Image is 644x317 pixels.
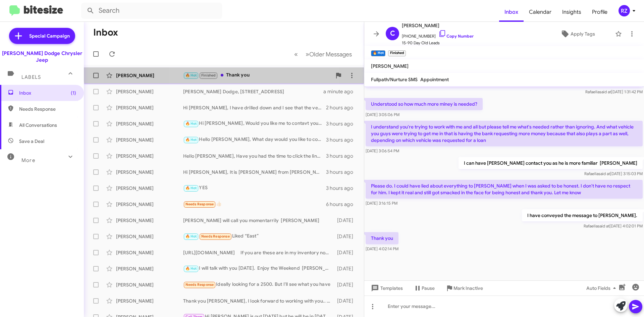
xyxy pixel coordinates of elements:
[116,217,183,224] div: [PERSON_NAME]
[334,281,359,288] div: [DATE]
[183,153,326,159] div: Hello [PERSON_NAME], Have you had the time to click the link I have provided? Let me know [PERSON...
[543,28,612,40] button: Apply Tags
[183,281,334,288] div: Ideally looking for a 2500. But I'll see what you have
[585,89,643,94] span: Rafaella [DATE] 1:31:42 PM
[366,121,643,146] p: I understand you're trying to work with me and all but please tell me what's needed rather than i...
[116,153,183,159] div: [PERSON_NAME]
[185,186,197,190] span: 🔥 Hot
[201,73,216,77] span: Finished
[183,88,323,95] div: [PERSON_NAME] Dodge, [STREET_ADDRESS]
[370,282,403,294] span: Templates
[116,281,183,288] div: [PERSON_NAME]
[334,217,359,224] div: [DATE]
[326,153,359,159] div: 3 hours ago
[598,223,609,228] span: said at
[183,184,326,192] div: YES
[302,47,356,61] button: Next
[334,265,359,272] div: [DATE]
[185,266,197,271] span: 🔥 Hot
[584,223,643,228] span: Rafaella [DATE] 4:02:01 PM
[19,90,76,96] span: Inbox
[185,121,197,126] span: 🔥 Hot
[420,76,449,83] span: Appointment
[21,74,41,80] span: Labels
[183,104,326,111] div: Hi [PERSON_NAME], I have drilled down and I see that the vehicle is priced right to sell. Sometim...
[408,282,440,294] button: Pause
[183,249,334,256] div: [URL][DOMAIN_NAME] If you are these are in my inventory now. Just click the link [PERSON_NAME]
[619,5,630,16] div: RZ
[599,89,611,94] span: said at
[326,104,359,111] div: 2 hours ago
[402,30,474,40] span: [PHONE_NUMBER]
[584,171,643,176] span: Rafaella [DATE] 3:15:03 PM
[524,2,557,22] a: Calendar
[183,71,332,79] div: Thank you
[326,185,359,192] div: 3 hours ago
[201,234,230,239] span: Needs Response
[116,265,183,272] div: [PERSON_NAME]
[183,200,326,208] div: 👍🏻
[29,33,70,39] span: Special Campaign
[21,157,35,163] span: More
[326,137,359,143] div: 3 hours ago
[326,169,359,175] div: 3 hours ago
[581,282,624,294] button: Auto Fields
[19,138,44,145] span: Save a Deal
[93,27,118,38] h1: Inbox
[116,249,183,256] div: [PERSON_NAME]
[422,282,435,294] span: Pause
[522,209,643,221] p: I have conveyed the message to [PERSON_NAME].
[183,217,334,224] div: [PERSON_NAME] will call you momentarrily [PERSON_NAME]
[71,90,76,96] span: (1)
[557,2,587,22] a: Insights
[116,185,183,192] div: [PERSON_NAME]
[9,28,75,44] a: Special Campaign
[371,63,409,69] span: [PERSON_NAME]
[116,104,183,111] div: [PERSON_NAME]
[294,50,298,58] span: «
[19,106,76,112] span: Needs Response
[366,201,397,206] span: [DATE] 3:16:15 PM
[116,137,183,143] div: [PERSON_NAME]
[334,298,359,304] div: [DATE]
[402,21,474,30] span: [PERSON_NAME]
[183,232,334,240] div: Liked “East”
[366,112,399,117] span: [DATE] 3:05:06 PM
[116,88,183,95] div: [PERSON_NAME]
[81,3,222,19] input: Search
[571,28,595,40] span: Apply Tags
[390,28,395,39] span: C
[388,50,406,56] small: Finished
[499,2,524,22] a: Inbox
[334,233,359,240] div: [DATE]
[366,246,398,251] span: [DATE] 4:02:14 PM
[598,171,610,176] span: said at
[183,136,326,144] div: Hello [PERSON_NAME], What day would you like to come in? LEt Me know [PERSON_NAME] [PHONE_NUMBER]
[185,234,197,239] span: 🔥 Hot
[366,180,643,199] p: Please do. I could have lied about everything to [PERSON_NAME] when I was asked to be honest. I d...
[116,298,183,304] div: [PERSON_NAME]
[438,34,474,39] a: Copy Number
[183,298,334,304] div: Thank you [PERSON_NAME], I look forward to working with you.. [PERSON_NAME]
[402,40,474,46] span: 15-90 Day Old Leads
[19,122,57,128] span: All Conversations
[183,265,334,272] div: I will talk with you [DATE]. Enjoy the Weekend [PERSON_NAME]
[364,282,408,294] button: Templates
[371,76,418,83] span: Fullpath/Nurture SMS
[613,5,637,16] button: RZ
[366,98,483,110] p: Understood so how much more miney is needed?
[116,233,183,240] div: [PERSON_NAME]
[183,120,326,127] div: Hi [PERSON_NAME], Would you like me to contavt you when you return from vacation? Let me know Tha...
[309,51,352,58] span: Older Messages
[587,2,613,22] span: Profile
[326,120,359,127] div: 3 hours ago
[185,282,214,287] span: Needs Response
[440,282,488,294] button: Mark Inactive
[116,120,183,127] div: [PERSON_NAME]
[290,47,356,61] nav: Page navigation example
[116,72,183,79] div: [PERSON_NAME]
[326,201,359,208] div: 6 hours ago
